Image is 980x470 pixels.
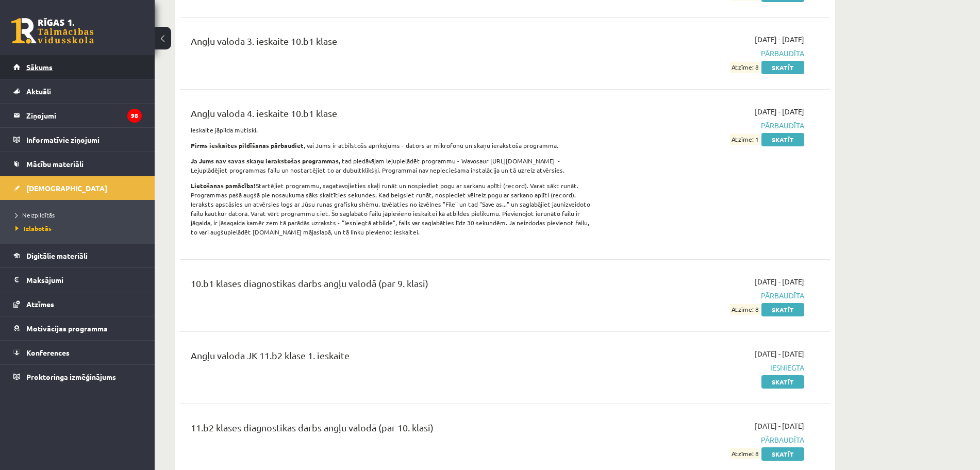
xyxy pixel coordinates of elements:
span: Motivācijas programma [26,324,108,333]
a: Skatīt [761,133,804,146]
a: Sākums [13,55,142,79]
a: Rīgas 1. Tālmācības vidusskola [11,18,94,44]
p: , tad piedāvājam lejupielādēt programmu - Wavosaur [URL][DOMAIN_NAME] - Lejuplādējiet programmas ... [191,156,594,175]
span: Atzīme: 1 [730,134,760,145]
a: Maksājumi [13,268,142,292]
span: Atzīme: 8 [730,62,760,73]
span: [DATE] - [DATE] [755,34,804,45]
div: Angļu valoda JK 11.b2 klase 1. ieskaite [191,348,594,367]
a: [DEMOGRAPHIC_DATA] [13,176,142,200]
a: Konferences [13,341,142,364]
span: Atzīme: 8 [730,304,760,315]
a: Mācību materiāli [13,152,142,176]
span: [DATE] - [DATE] [755,348,804,359]
a: Skatīt [761,375,804,389]
span: Aktuāli [26,87,51,96]
span: [DEMOGRAPHIC_DATA] [26,183,107,193]
span: [DATE] - [DATE] [755,421,804,431]
strong: Ja Jums nav savas skaņu ierakstošas programmas [191,157,339,165]
a: Izlabotās [15,224,144,233]
legend: Ziņojumi [26,104,142,127]
span: Pārbaudīta [610,120,804,131]
a: Atzīmes [13,292,142,316]
span: Mācību materiāli [26,159,84,169]
a: Aktuāli [13,79,142,103]
a: Skatīt [761,447,804,461]
div: Angļu valoda 3. ieskaite 10.b1 klase [191,34,594,53]
span: Sākums [26,62,53,72]
strong: Lietošanas pamācība! [191,181,256,190]
div: Angļu valoda 4. ieskaite 10.b1 klase [191,106,594,125]
span: Atzīme: 8 [730,448,760,459]
span: Atzīmes [26,299,54,309]
p: Startējiet programmu, sagatavojieties skaļi runāt un nospiediet pogu ar sarkanu aplīti (record). ... [191,181,594,237]
span: Neizpildītās [15,211,55,219]
div: 10.b1 klases diagnostikas darbs angļu valodā (par 9. klasi) [191,276,594,295]
span: Izlabotās [15,224,52,232]
legend: Maksājumi [26,268,142,292]
span: Pārbaudīta [610,48,804,59]
p: , vai Jums ir atbilstošs aprīkojums - dators ar mikrofonu un skaņu ierakstoša programma. [191,141,594,150]
a: Digitālie materiāli [13,244,142,267]
a: Skatīt [761,303,804,316]
span: [DATE] - [DATE] [755,106,804,117]
i: 98 [127,109,142,123]
span: [DATE] - [DATE] [755,276,804,287]
a: Skatīt [761,61,804,74]
span: Konferences [26,348,70,357]
strong: Pirms ieskaites pildīšanas pārbaudiet [191,141,304,149]
span: Pārbaudīta [610,290,804,301]
span: Digitālie materiāli [26,251,88,260]
a: Motivācijas programma [13,316,142,340]
div: 11.b2 klases diagnostikas darbs angļu valodā (par 10. klasi) [191,421,594,440]
p: Ieskaite jāpilda mutiski. [191,125,594,135]
a: Proktoringa izmēģinājums [13,365,142,389]
a: Neizpildītās [15,210,144,220]
span: Pārbaudīta [610,434,804,445]
a: Informatīvie ziņojumi [13,128,142,152]
a: Ziņojumi98 [13,104,142,127]
span: Proktoringa izmēģinājums [26,372,116,381]
legend: Informatīvie ziņojumi [26,128,142,152]
span: Iesniegta [610,362,804,373]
